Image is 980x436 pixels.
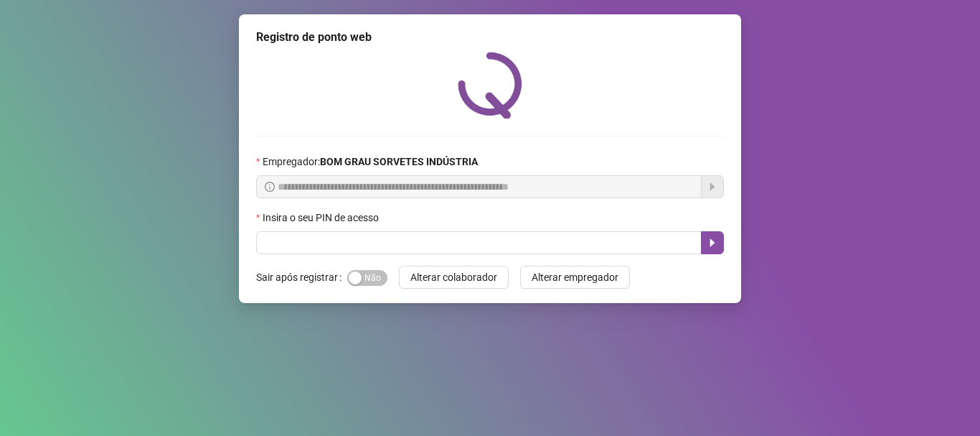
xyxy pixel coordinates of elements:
[520,266,630,289] button: Alterar empregador
[399,266,509,289] button: Alterar colaborador
[256,210,388,226] label: Insira o seu PIN de acesso
[320,156,478,167] strong: BOM GRAU SORVETES INDÚSTRIA
[458,52,522,119] img: QRPoint
[263,154,478,170] span: Empregador :
[410,269,497,285] span: Alterar colaborador
[532,269,618,285] span: Alterar empregador
[707,237,718,249] span: caret-right
[265,182,275,192] span: info-circle
[256,266,347,289] label: Sair após registrar
[256,29,724,46] div: Registro de ponto web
